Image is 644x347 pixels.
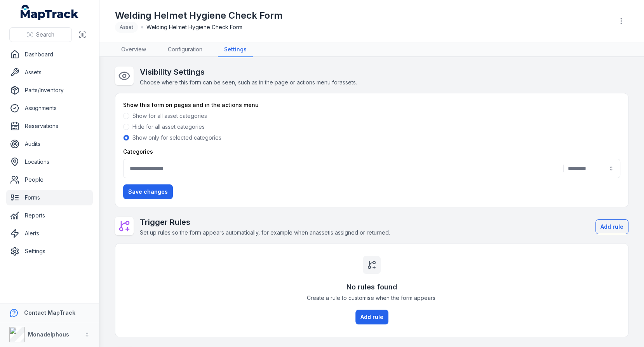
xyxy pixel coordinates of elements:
span: Create a rule to customise when the form appears. [307,294,437,302]
span: Set up rules so the form appears automatically, for example when an asset is assigned or returned. [140,229,390,236]
h3: No rules found [346,282,397,293]
button: Add rule [595,219,628,234]
a: Configuration [162,42,209,57]
a: Reservations [6,118,93,134]
button: Add rule [355,310,388,324]
h1: Welding Helmet Hygiene Check Form [115,9,283,22]
a: Settings [218,42,253,57]
a: Audits [6,136,93,152]
a: People [6,172,93,188]
label: Show only for selected categories [132,134,221,142]
span: Search [36,31,54,39]
label: Hide for all asset categories [132,123,205,131]
a: MapTrack [21,5,79,20]
button: Search [9,27,72,42]
strong: Monadelphous [28,331,69,338]
label: Categories [123,148,153,156]
a: Reports [6,208,93,223]
span: Welding Helmet Hygiene Check Form [146,23,242,31]
a: Alerts [6,226,93,241]
h2: Visibility Settings [140,67,357,77]
strong: Contact MapTrack [24,309,75,316]
a: Settings [6,244,93,259]
a: Dashboard [6,47,93,62]
button: Save changes [123,184,173,199]
button: | [123,159,620,178]
a: Parts/Inventory [6,82,93,98]
div: Asset [115,22,138,33]
a: Assets [6,65,93,80]
a: Forms [6,190,93,205]
label: Show this form on pages and in the actions menu [123,101,259,109]
a: Locations [6,154,93,170]
a: Overview [115,42,152,57]
span: Choose where this form can be seen, such as in the page or actions menu for assets . [140,79,357,86]
label: Show for all asset categories [132,112,207,120]
h2: Trigger Rules [140,217,390,228]
a: Assignments [6,100,93,116]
